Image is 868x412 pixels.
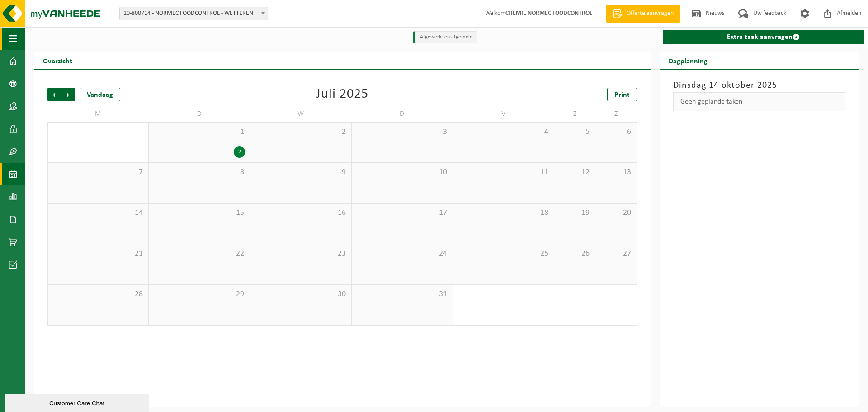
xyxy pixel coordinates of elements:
h3: Dinsdag 14 oktober 2025 [673,79,845,92]
span: 14 [52,208,144,218]
td: D [149,106,250,122]
span: 27 [600,249,632,259]
span: 13 [600,167,632,177]
h2: Overzicht [34,52,81,69]
span: Volgende [61,88,75,101]
span: 22 [153,249,245,259]
span: 7 [52,167,144,177]
div: Vandaag [80,88,120,101]
div: Geen geplande taken [673,92,845,111]
span: 9 [255,167,346,177]
td: D [352,106,453,122]
strong: CHEMIE NORMEC FOODCONTROL [505,10,592,17]
span: 10-800714 - NORMEC FOODCONTROL - WETTEREN [120,7,268,20]
span: 24 [356,249,448,259]
span: 17 [356,208,448,218]
iframe: chat widget [5,392,151,412]
a: Extra taak aanvragen [663,30,864,44]
span: 1 [153,127,245,137]
span: Print [614,91,630,99]
td: Z [554,106,595,122]
span: 20 [600,208,632,218]
td: Z [595,106,637,122]
span: 11 [458,167,549,177]
td: W [250,106,351,122]
span: 21 [52,249,144,259]
span: 31 [356,289,448,299]
a: Print [607,88,637,101]
span: 15 [153,208,245,218]
span: Vorige [47,88,61,101]
div: Juli 2025 [316,88,368,101]
span: Offerte aanvragen [624,9,676,18]
span: 23 [255,249,346,259]
td: M [47,106,149,122]
span: 10-800714 - NORMEC FOODCONTROL - WETTEREN [119,7,268,20]
a: Offerte aanvragen [606,5,680,23]
span: 10 [356,167,448,177]
span: 4 [458,127,549,137]
span: 18 [458,208,549,218]
span: 29 [153,289,245,299]
h2: Dagplanning [660,52,717,69]
span: 28 [52,289,144,299]
span: 25 [458,249,549,259]
span: 26 [559,249,590,259]
span: 5 [559,127,590,137]
li: Afgewerkt en afgemeld [413,31,477,43]
span: 8 [153,167,245,177]
span: 3 [356,127,448,137]
span: 16 [255,208,346,218]
span: 19 [559,208,590,218]
span: 12 [559,167,590,177]
td: V [453,106,554,122]
span: 30 [255,289,346,299]
span: 2 [255,127,346,137]
span: 6 [600,127,632,137]
div: 2 [234,146,245,158]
